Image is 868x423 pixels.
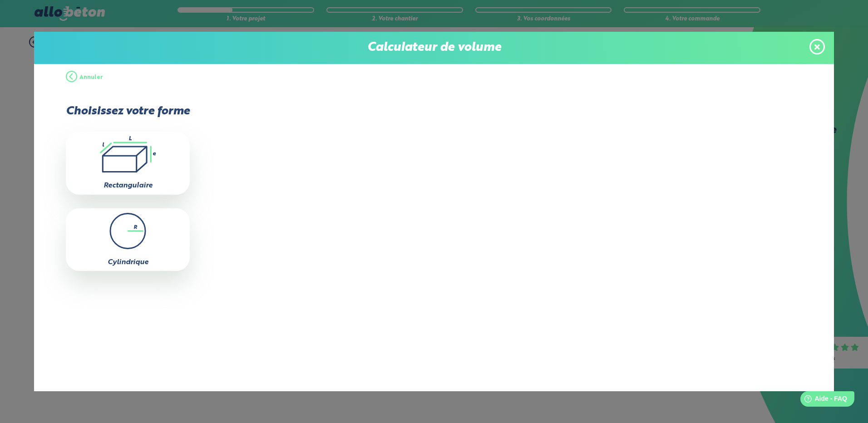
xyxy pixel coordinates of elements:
[104,182,153,189] label: Rectangulaire
[787,388,858,413] iframe: Help widget launcher
[108,259,148,266] label: Cylindrique
[43,41,825,55] p: Calculateur de volume
[66,64,103,91] button: Annuler
[66,105,190,118] p: Choisissez votre forme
